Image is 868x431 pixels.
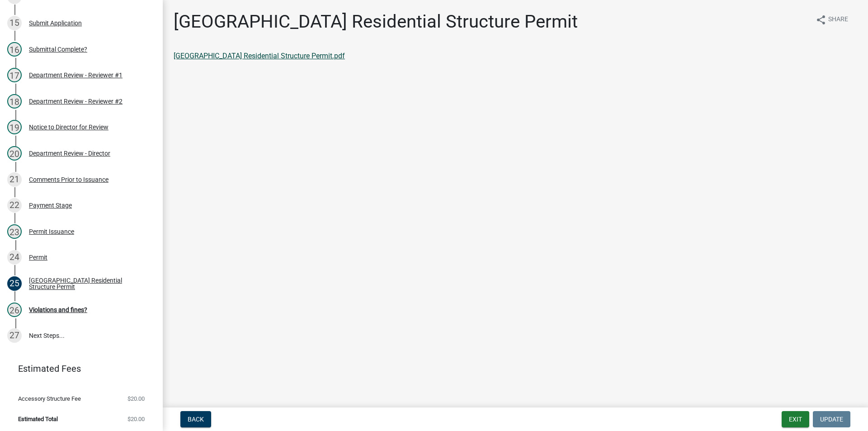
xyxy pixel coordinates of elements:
div: 24 [7,250,22,265]
div: 22 [7,198,22,213]
h1: [GEOGRAPHIC_DATA] Residential Structure Permit [174,11,578,33]
div: Notice to Director for Review [29,124,108,130]
div: 20 [7,146,22,161]
div: Submittal Complete? [29,46,87,52]
button: Exit [782,411,809,427]
div: 25 [7,276,22,291]
i: share [816,14,826,25]
button: shareShare [808,11,855,28]
div: Permit [29,254,47,260]
span: $20.00 [127,416,145,422]
div: [GEOGRAPHIC_DATA] Residential Structure Permit [29,277,148,290]
div: 15 [7,16,22,30]
div: Comments Prior to Issuance [29,176,108,183]
div: 27 [7,328,22,343]
button: Back [180,411,211,427]
span: Accessory Structure Fee [18,396,81,402]
div: 19 [7,120,22,134]
div: Department Review - Reviewer #1 [29,72,123,78]
div: Violations and fines? [29,307,87,313]
div: 18 [7,94,22,109]
span: Update [820,416,843,423]
div: Department Review - Reviewer #2 [29,98,123,104]
a: Estimated Fees [7,360,148,378]
div: Permit Issuance [29,228,74,235]
div: 26 [7,303,22,317]
div: Payment Stage [29,202,72,208]
div: 17 [7,68,22,82]
div: 23 [7,224,22,239]
span: Share [828,14,848,25]
div: 21 [7,172,22,187]
div: 16 [7,42,22,57]
div: Submit Application [29,20,82,26]
button: Update [813,411,850,427]
span: $20.00 [127,396,145,402]
div: Department Review - Director [29,150,110,156]
a: [GEOGRAPHIC_DATA] Residential Structure Permit.pdf [174,52,345,60]
span: Back [188,416,204,423]
span: Estimated Total [18,416,58,422]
